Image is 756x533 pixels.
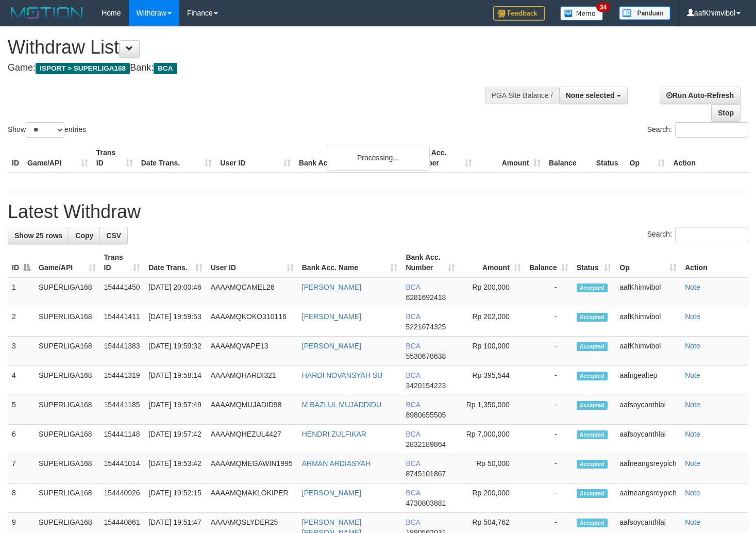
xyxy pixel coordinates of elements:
[302,283,361,291] a: [PERSON_NAME]
[406,401,420,409] span: BCA
[302,401,381,409] a: M BAZLUL MUJADDIDU
[35,395,100,425] td: SUPERLIGA168
[711,104,741,122] a: Stop
[100,248,145,277] th: Trans ID: activate to sort column ascending
[685,430,700,438] a: Note
[577,372,608,380] span: Accepted
[459,366,525,395] td: Rp 395,544
[626,143,669,173] th: Op
[615,395,681,425] td: aafsoycanthlai
[100,395,145,425] td: 154441185
[560,6,603,21] img: Button%20Memo.svg
[615,366,681,395] td: aafngealtep
[137,143,216,173] th: Date Trans.
[106,231,121,240] span: CSV
[302,312,361,321] a: [PERSON_NAME]
[8,63,494,73] h4: Game: Bank:
[36,63,130,74] span: ISPORT > SUPERLIGA168
[577,313,608,322] span: Accepted
[401,248,459,277] th: Bank Acc. Number: activate to sort column ascending
[669,143,748,173] th: Action
[525,337,573,366] td: -
[207,337,298,366] td: AAAAMQVAPE13
[459,484,525,513] td: Rp 200,000
[685,312,700,321] a: Note
[207,454,298,484] td: AAAAMQMEGAWIN1995
[493,6,545,21] img: Feedback.jpg
[23,143,92,173] th: Game/API
[144,248,207,277] th: Date Trans.: activate to sort column ascending
[406,323,446,331] span: Copy 5221674325 to clipboard
[566,91,615,99] span: None selected
[144,277,207,307] td: [DATE] 20:00:46
[69,227,100,244] a: Copy
[8,277,35,307] td: 1
[100,425,145,454] td: 154441148
[406,440,446,448] span: Copy 2832189864 to clipboard
[459,277,525,307] td: Rp 200,000
[216,143,295,173] th: User ID
[8,454,35,484] td: 7
[525,425,573,454] td: -
[406,459,420,468] span: BCA
[8,395,35,425] td: 5
[615,484,681,513] td: aafneangsreypich
[681,248,748,277] th: Action
[8,227,69,244] a: Show 25 rows
[100,484,145,513] td: 154440926
[459,425,525,454] td: Rp 7,000,000
[592,143,626,173] th: Status
[615,337,681,366] td: aafKhimvibol
[577,489,608,498] span: Accepted
[615,277,681,307] td: aafKhimvibol
[459,307,525,337] td: Rp 202,000
[26,122,64,138] select: Showentries
[577,284,608,292] span: Accepted
[35,248,100,277] th: Game/API: activate to sort column ascending
[100,307,145,337] td: 154441411
[8,202,748,222] h1: Latest Withdraw
[459,337,525,366] td: Rp 100,000
[525,248,573,277] th: Balance: activate to sort column ascending
[8,366,35,395] td: 4
[525,366,573,395] td: -
[577,401,608,410] span: Accepted
[406,499,446,507] span: Copy 4730803881 to clipboard
[8,5,86,21] img: MOTION_logo.png
[100,277,145,307] td: 154441450
[92,143,137,173] th: Trans ID
[406,489,420,497] span: BCA
[144,337,207,366] td: [DATE] 19:59:32
[302,430,366,438] a: HENDRI ZULFIKAR
[685,489,700,497] a: Note
[675,227,748,242] input: Search:
[525,395,573,425] td: -
[406,411,446,419] span: Copy 8980655505 to clipboard
[408,143,476,173] th: Bank Acc. Number
[615,454,681,484] td: aafneangsreypich
[406,381,446,390] span: Copy 3420154223 to clipboard
[207,395,298,425] td: AAAAMQMUJADID98
[144,395,207,425] td: [DATE] 19:57:49
[207,484,298,513] td: AAAAMQMAKLOKIPER
[485,87,559,104] div: PGA Site Balance /
[8,37,494,58] h1: Withdraw List
[35,425,100,454] td: SUPERLIGA168
[8,122,86,138] label: Show entries
[8,307,35,337] td: 2
[100,366,145,395] td: 154441319
[154,63,177,74] span: BCA
[14,231,62,240] span: Show 25 rows
[144,454,207,484] td: [DATE] 19:53:42
[406,470,446,478] span: Copy 8745101867 to clipboard
[577,430,608,439] span: Accepted
[75,231,93,240] span: Copy
[35,277,100,307] td: SUPERLIGA168
[406,352,446,360] span: Copy 5530678638 to clipboard
[647,122,748,138] label: Search:
[406,312,420,321] span: BCA
[99,227,128,244] a: CSV
[525,484,573,513] td: -
[615,248,681,277] th: Op: activate to sort column ascending
[573,248,616,277] th: Status: activate to sort column ascending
